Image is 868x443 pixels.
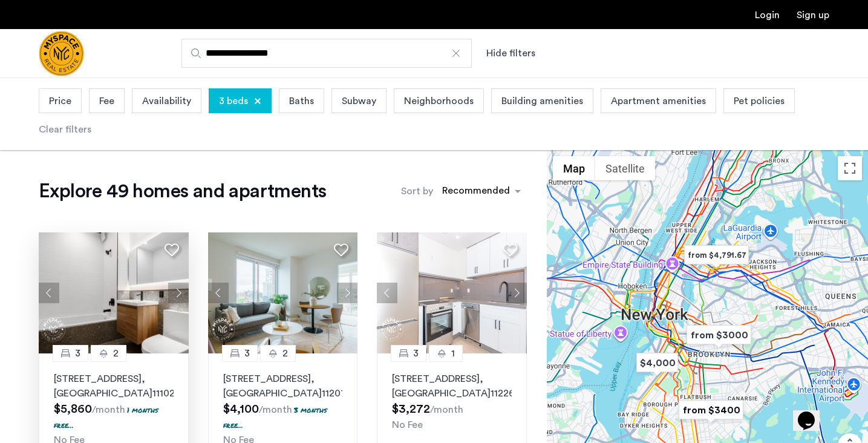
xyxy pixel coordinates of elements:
[39,31,84,76] a: Cazamio Logo
[404,94,474,108] span: Neighborhoods
[208,232,358,353] img: 1997_638520736368616835.png
[208,283,229,303] button: Previous apartment
[39,232,189,353] img: 1997_638519968011265848.png
[451,346,455,361] span: 1
[181,39,472,68] input: Apartment Search
[679,241,754,269] div: from $4,791.67
[259,405,292,415] sub: /month
[838,156,862,180] button: Toggle fullscreen view
[54,403,92,415] span: $5,860
[244,346,250,361] span: 3
[392,420,423,430] span: No Fee
[39,179,326,203] h1: Explore 49 homes and apartments
[142,94,191,108] span: Availability
[755,10,780,20] a: Login
[631,349,683,376] div: $4,000
[39,122,91,137] div: Clear filters
[793,395,832,431] iframe: chat widget
[392,372,512,401] p: [STREET_ADDRESS] 11226
[92,405,125,415] sub: /month
[674,396,748,424] div: from $3400
[223,403,259,415] span: $4,100
[486,46,535,61] button: Show or hide filters
[501,94,583,108] span: Building amenities
[734,94,785,108] span: Pet policies
[39,31,84,76] img: logo
[682,321,756,349] div: from $3000
[75,346,80,361] span: 3
[595,156,655,180] button: Show satellite imagery
[223,372,343,401] p: [STREET_ADDRESS] 11207
[168,283,189,303] button: Next apartment
[99,94,114,108] span: Fee
[401,184,433,199] label: Sort by
[611,94,706,108] span: Apartment amenities
[506,283,527,303] button: Next apartment
[436,180,527,202] ng-select: sort-apartment
[342,94,376,108] span: Subway
[337,283,357,303] button: Next apartment
[392,403,430,415] span: $3,272
[377,283,397,303] button: Previous apartment
[113,346,119,361] span: 2
[39,283,59,303] button: Previous apartment
[440,183,510,201] div: Recommended
[797,10,829,20] a: Registration
[49,94,71,108] span: Price
[219,94,248,108] span: 3 beds
[54,372,174,401] p: [STREET_ADDRESS] 11102
[282,346,288,361] span: 2
[377,232,527,353] img: 2007_638385923066734747.png
[413,346,419,361] span: 3
[289,94,314,108] span: Baths
[223,405,327,430] p: 3 months free...
[430,405,463,415] sub: /month
[553,156,595,180] button: Show street map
